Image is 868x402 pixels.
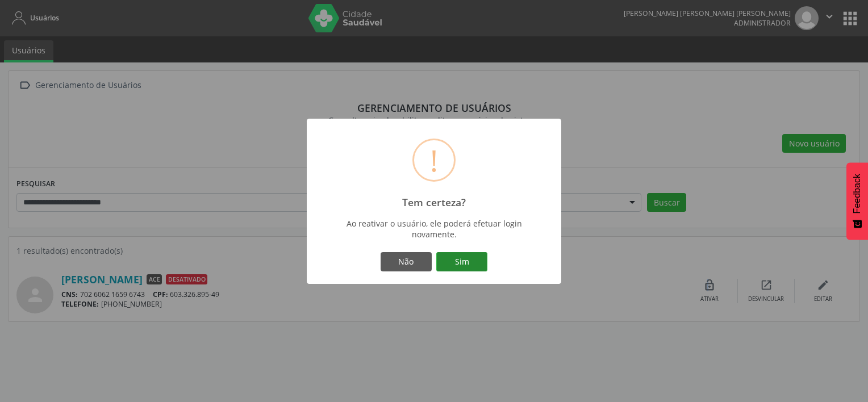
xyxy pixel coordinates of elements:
[436,252,487,271] button: Sim
[381,252,432,271] button: Não
[846,162,868,240] button: Feedback - Mostrar pesquisa
[329,218,539,240] div: Ao reativar o usuário, ele poderá efetuar login novamente.
[852,174,862,213] span: Feedback
[402,196,466,208] h2: Tem certeza?
[430,140,438,180] div: !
